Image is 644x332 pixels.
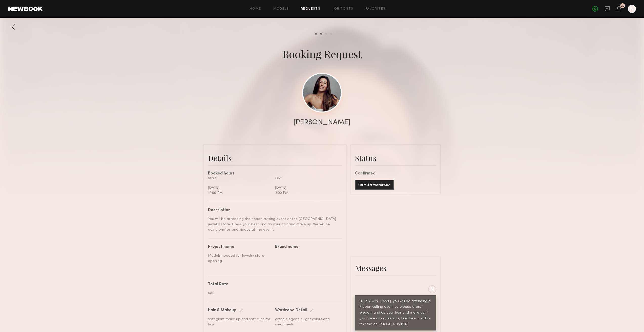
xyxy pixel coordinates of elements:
div: soft glam make up and soft curls for hair [208,317,271,327]
div: dress elegant in light colors and wear heels [275,317,338,327]
div: You will be attending the ribbon cutting event at the [GEOGRAPHIC_DATA] jewelry store. Dress your... [208,216,338,232]
div: 22 [621,5,625,7]
div: Wardrobe Detail [275,308,307,313]
a: Requests [301,7,320,11]
button: H&MU & Wardrobe [355,180,394,190]
div: Brand name [275,245,338,249]
div: Messages [355,263,436,273]
div: Project name [208,245,271,249]
div: [DATE] [275,185,338,190]
div: [PERSON_NAME] [294,119,350,126]
div: Total Rate [208,282,338,286]
div: Models needed for Jewelry store opening [208,253,271,264]
div: End: [275,176,338,181]
div: Hair & Makeup [208,308,236,313]
a: Favorites [366,7,386,11]
div: Description [208,208,338,212]
a: N [628,5,636,13]
div: Booking Request [282,47,362,61]
div: Details [208,153,342,163]
a: Models [273,7,289,11]
a: Job Posts [333,7,354,11]
div: Hi [PERSON_NAME], you will be attending a Ribbon cutting event so please dress elegant and do you... [360,299,432,328]
div: Confirmed [355,172,436,176]
div: Status [355,153,436,163]
div: 2:00 PM [275,190,338,196]
a: Home [250,7,261,11]
div: Booked hours [208,172,342,176]
div: Start: [208,176,271,181]
div: [DATE] [208,185,271,190]
div: 12:00 PM [208,190,271,196]
div: $80 [208,291,338,296]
